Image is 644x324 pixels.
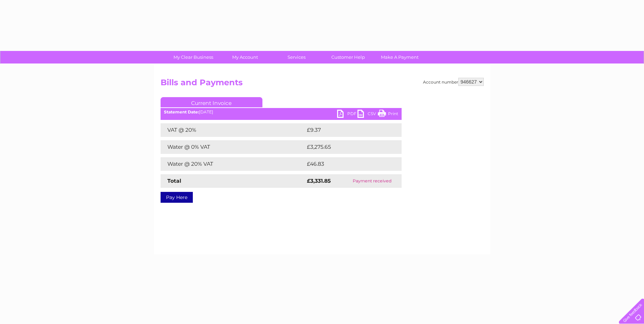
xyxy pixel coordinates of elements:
[164,109,199,114] b: Statement Date:
[372,51,428,64] a: Make A Payment
[305,157,388,171] td: £46.83
[161,192,193,203] a: Pay Here
[357,110,378,120] a: CSV
[269,51,325,64] a: Services
[161,110,402,114] div: [DATE]
[305,123,386,137] td: £9.37
[161,78,484,91] h2: Bills and Payments
[217,51,273,64] a: My Account
[343,174,402,188] td: Payment received
[307,178,331,184] strong: £3,331.85
[337,110,357,120] a: PDF
[161,157,305,171] td: Water @ 20% VAT
[378,110,398,120] a: Print
[167,178,181,184] strong: Total
[320,51,376,64] a: Customer Help
[161,97,262,107] a: Current Invoice
[165,51,221,64] a: My Clear Business
[305,140,391,154] td: £3,275.65
[161,140,305,154] td: Water @ 0% VAT
[161,123,305,137] td: VAT @ 20%
[423,78,484,86] div: Account number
